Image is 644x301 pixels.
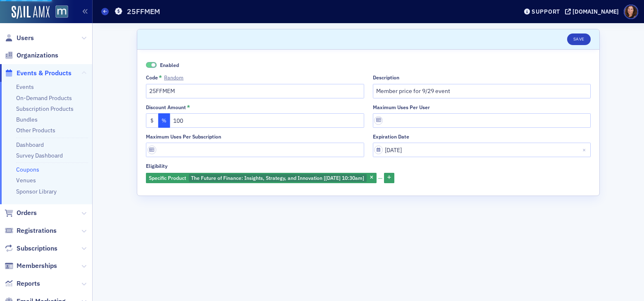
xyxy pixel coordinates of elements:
[50,5,68,19] a: View Homepage
[160,62,179,68] span: Enabled
[624,5,638,19] span: Profile
[572,8,619,15] div: [DOMAIN_NAME]
[146,173,377,183] div: The Future of Finance: Insights, Strategy, and Innovation [9/29/2025 10:30am]
[149,174,186,181] span: Specific Product
[187,104,190,110] abbr: This field is required
[17,51,58,60] span: Organizations
[127,7,160,17] h1: 25FFMEM
[5,33,34,43] a: Users
[16,94,72,102] a: On-Demand Products
[532,8,560,15] div: Support
[17,208,37,217] span: Orders
[170,113,364,128] input: 0
[16,105,74,112] a: Subscription Products
[580,143,591,157] button: Close
[55,5,68,18] img: SailAMX
[16,116,38,123] a: Bundles
[17,226,57,235] span: Registrations
[17,69,72,78] span: Events & Products
[16,127,55,134] a: Other Products
[146,104,186,110] div: Discount Amount
[16,188,57,195] a: Sponsor Library
[17,261,57,270] span: Memberships
[16,177,36,184] a: Venues
[5,261,57,270] a: Memberships
[16,83,34,91] a: Events
[16,141,44,148] a: Dashboard
[5,244,57,253] a: Subscriptions
[5,51,58,60] a: Organizations
[146,74,158,81] div: Code
[164,74,184,81] button: Code*
[17,244,57,253] span: Subscriptions
[5,279,40,288] a: Reports
[146,62,157,68] span: Enabled
[16,166,39,173] a: Coupons
[158,113,171,128] button: %
[565,9,622,14] button: [DOMAIN_NAME]
[16,152,63,159] a: Survey Dashboard
[12,6,50,19] img: SailAMX
[5,208,37,217] a: Orders
[146,134,221,140] div: Maximum uses per subscription
[567,33,591,45] button: Save
[17,33,34,43] span: Users
[5,69,72,78] a: Events & Products
[5,226,57,235] a: Registrations
[146,163,167,169] div: Eligibility
[191,174,364,181] span: The Future of Finance: Insights, Strategy, and Innovation [[DATE] 10:30am]
[159,74,162,80] abbr: This field is required
[373,104,430,110] div: Maximum uses per user
[373,134,409,140] div: Expiration date
[373,74,399,81] div: Description
[373,143,591,157] input: MM/DD/YYYY
[17,279,40,288] span: Reports
[146,113,158,128] button: $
